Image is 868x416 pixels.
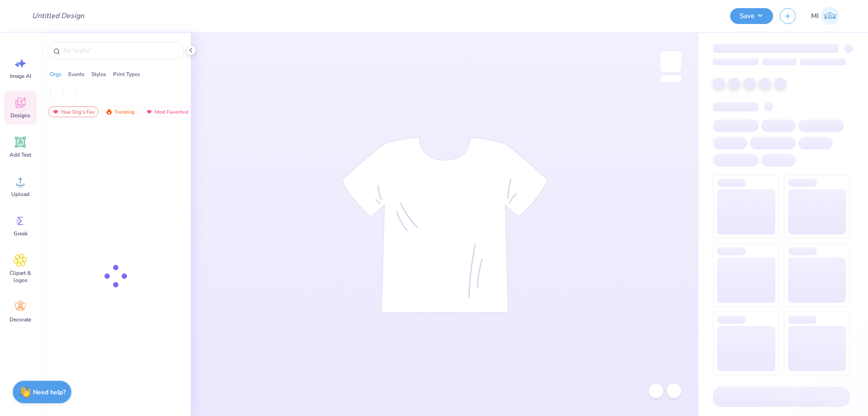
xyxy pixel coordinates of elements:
[101,106,139,117] div: Trending
[11,191,29,198] span: Upload
[9,151,31,158] span: Add Text
[68,70,85,78] div: Events
[807,7,843,25] a: MI
[52,109,59,115] img: most_fav.gif
[10,72,31,80] span: Image AI
[113,70,140,78] div: Print Types
[730,8,773,24] button: Save
[821,7,839,25] img: Mark Isaac
[33,388,66,397] strong: Need help?
[10,112,30,119] span: Designs
[341,137,548,313] img: tee-skeleton.svg
[146,109,153,115] img: most_fav.gif
[48,106,99,117] div: Your Org's Fav
[5,269,35,284] span: Clipart & logos
[142,106,193,117] div: Most Favorited
[50,70,61,78] div: Orgs
[25,7,91,25] input: Untitled Design
[9,316,31,323] span: Decorate
[105,109,113,115] img: trending.gif
[14,230,28,237] span: Greek
[811,11,819,21] span: MI
[91,70,106,78] div: Styles
[62,46,178,55] input: Try "Alpha"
